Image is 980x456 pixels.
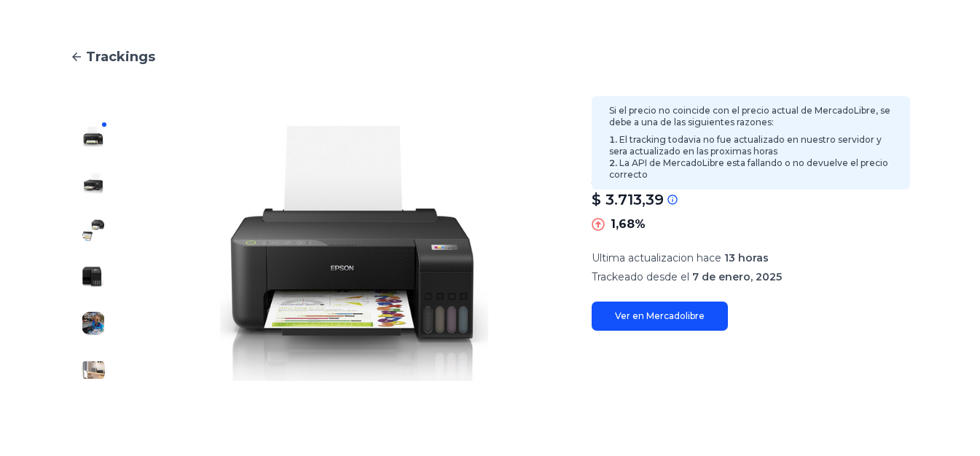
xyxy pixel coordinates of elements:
[692,270,782,283] span: 7 de enero, 2025
[609,105,893,128] p: Si el precio no coincide con el precio actual de MercadoLibre, se debe a una de las siguientes ra...
[592,251,721,264] span: Ultima actualizacion hace
[592,189,664,210] p: $ 3.713,39
[611,216,646,233] p: 1,68%
[82,219,105,242] img: Impresora Epson Ecotank L1250 A Color (c11cj71301)
[609,134,893,157] li: El tracking todavia no fue actualizado en nuestro servidor y sera actualizado en las proximas horas
[86,47,155,67] span: Trackings
[82,358,105,382] img: Impresora Epson Ecotank L1250 A Color (c11cj71301)
[592,302,728,331] a: Ver en Mercadolibre
[146,114,562,393] img: Impresora Epson Ecotank L1250 A Color (c11cj71301)
[592,270,689,283] span: Trackeado desde el
[82,172,105,195] img: Impresora Epson Ecotank L1250 A Color (c11cj71301)
[724,251,769,264] span: 13 horas
[82,125,105,149] img: Impresora Epson Ecotank L1250 A Color (c11cj71301)
[82,312,105,335] img: Impresora Epson Ecotank L1250 A Color (c11cj71301)
[82,265,105,288] img: Impresora Epson Ecotank L1250 A Color (c11cj71301)
[609,157,893,181] li: La API de MercadoLibre esta fallando o no devuelve el precio correcto
[70,47,910,67] a: Trackings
